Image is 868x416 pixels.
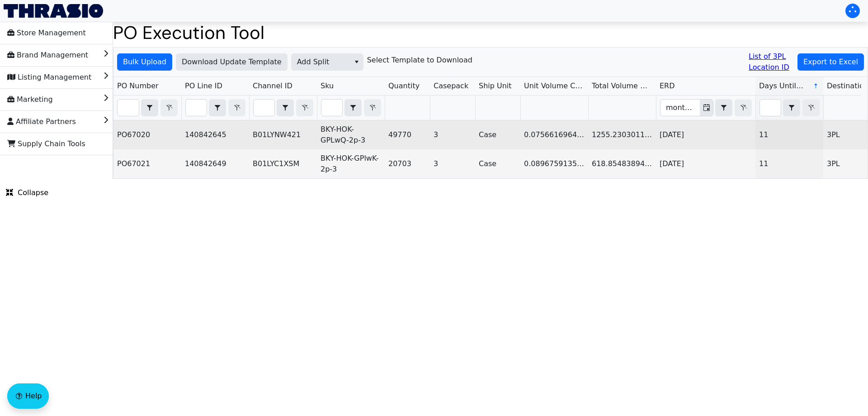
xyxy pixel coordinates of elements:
span: Days Until ERD [759,81,806,91]
span: Choose Operator [209,99,226,116]
td: 140842649 [181,149,249,178]
td: Case [475,120,520,149]
button: select [350,54,363,70]
td: 3 [430,120,475,149]
button: select [345,100,361,116]
span: Supply Chain Tools [7,137,85,151]
span: PO Line ID [185,81,222,91]
span: Total Volume CBM [592,81,652,91]
img: Thrasio Logo [4,4,103,18]
span: Add Split [297,57,344,67]
span: Help [25,391,42,402]
span: Choose Operator [277,99,294,116]
td: BKY-HOK-GPLwQ-2p-3 [317,120,385,149]
td: [DATE] [656,149,755,178]
button: select [783,100,800,116]
td: 140842645 [181,120,249,149]
span: PO Number [117,81,159,91]
td: 11 [755,120,823,149]
input: Filter [760,100,781,116]
input: Filter [186,100,207,116]
th: Filter [656,96,755,120]
td: 11 [755,149,823,178]
h1: PO Execution Tool [113,22,868,43]
span: Export to Excel [803,57,858,67]
span: Download Update Template [182,57,282,67]
input: Filter [660,100,700,116]
button: select [277,100,293,116]
td: 3 [430,149,475,178]
td: BKY-HOK-GPlwK-2p-3 [317,149,385,178]
td: B01LYNW421 [249,120,317,149]
button: Bulk Upload [117,53,172,71]
span: Casepack [434,81,468,91]
span: Channel ID [253,81,292,91]
th: Filter [181,96,249,120]
td: B01LYC1XSM [249,149,317,178]
td: [DATE] [656,120,755,149]
th: Filter [755,96,823,120]
button: Help floatingactionbutton [7,383,49,409]
td: 49770 [385,120,430,149]
span: Choose Operator [715,99,732,116]
button: select [142,100,158,116]
th: Filter [249,96,317,120]
span: Choose Operator [344,99,362,116]
span: Quantity [388,81,420,91]
td: 20703 [385,149,430,178]
span: Affiliate Partners [7,115,76,129]
button: Download Update Template [176,53,288,71]
td: 0.07566169641824 [520,120,588,149]
th: Filter [113,96,181,120]
th: Filter [317,96,385,120]
span: Sku [321,81,334,91]
button: select [716,100,732,116]
span: Bulk Upload [123,57,166,67]
span: Collapse [6,187,48,198]
span: ERD [660,81,675,91]
button: Export to Excel [797,53,864,71]
span: Unit Volume CBM [524,81,585,91]
input: Filter [321,100,342,116]
td: PO67020 [113,120,181,149]
td: Case [475,149,520,178]
span: Marketing [7,92,53,107]
span: Brand Management [7,48,88,62]
input: Filter [118,100,139,116]
td: PO67021 [113,149,181,178]
span: Store Management [7,26,86,40]
td: 1255.23030113124 [588,120,656,149]
span: Listing Management [7,70,91,85]
td: 0.08967591355103999 [520,149,588,178]
td: 618.854838946956 [588,149,656,178]
input: Filter [254,100,274,116]
span: Ship Unit [479,81,512,91]
span: Choose Operator [783,99,800,116]
h6: Select Template to Download [367,56,472,64]
span: Choose Operator [141,99,158,116]
a: List of 3PL Location ID [749,51,794,73]
button: Toggle calendar [700,100,713,116]
button: select [209,100,226,116]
